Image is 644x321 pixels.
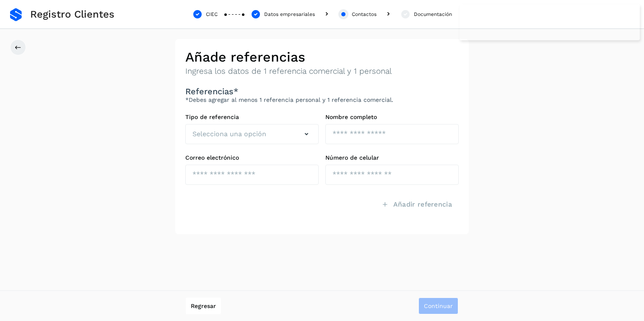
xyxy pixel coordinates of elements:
span: Registro Clientes [30,8,114,21]
p: Ingresa los datos de 1 referencia comercial y 1 personal [185,67,459,76]
label: Nombre completo [325,114,459,121]
button: Continuar [418,298,458,314]
div: CIEC [206,10,218,18]
span: Regresar [191,303,216,309]
label: Tipo de referencia [185,114,319,121]
span: Añadir referencia [393,200,452,209]
h3: Referencias* [185,86,459,96]
button: Añadir referencia [375,195,459,214]
div: Datos empresariales [264,10,315,18]
h2: Añade referencias [185,49,459,65]
label: Correo electrónico [185,154,319,161]
span: Selecciona una opción [192,129,266,139]
div: Documentación [414,10,452,18]
div: Contactos [352,10,377,18]
label: Número de celular [325,154,459,161]
p: *Debes agregar al menos 1 referencia personal y 1 referencia comercial. [185,96,459,104]
span: Continuar [424,303,453,309]
button: Regresar [186,298,221,314]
